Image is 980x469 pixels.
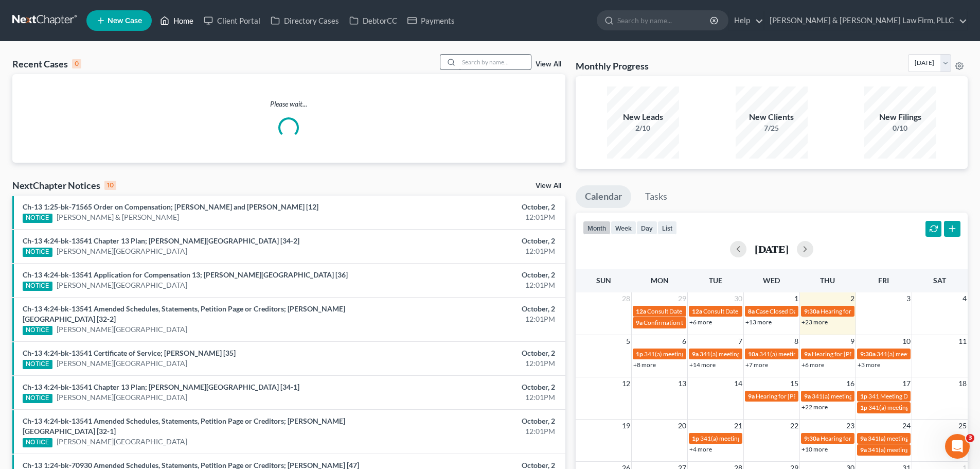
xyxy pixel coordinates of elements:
[23,383,299,391] a: Ch-13 4:24-bk-13541 Chapter 13 Plan; [PERSON_NAME][GEOGRAPHIC_DATA] [34-1]
[625,335,631,348] span: 5
[812,350,892,358] span: Hearing for [PERSON_NAME]
[384,358,555,369] div: 12:01PM
[689,361,716,369] a: +14 more
[864,123,936,133] div: 0/10
[23,304,345,323] a: Ch-13 4:24-bk-13541 Amended Schedules, Statements, Petition Page or Creditors; [PERSON_NAME][GEOG...
[755,244,789,254] h2: [DATE]
[804,307,819,315] span: 9:30a
[155,11,199,30] a: Home
[384,426,555,437] div: 12:01PM
[677,420,687,432] span: 20
[966,434,974,442] span: 3
[957,335,968,348] span: 11
[821,307,955,315] span: Hearing for [PERSON_NAME] & [PERSON_NAME]
[384,280,555,290] div: 12:01PM
[860,404,867,411] span: 1p
[733,420,743,432] span: 21
[804,392,811,400] span: 9a
[692,350,699,358] span: 9a
[23,214,52,223] div: NOTICE
[748,350,758,358] span: 10a
[729,11,763,30] a: Help
[756,392,836,400] span: Hearing for [PERSON_NAME]
[733,377,743,390] span: 14
[849,292,856,305] span: 2
[621,377,631,390] span: 12
[845,377,856,390] span: 16
[607,123,679,133] div: 2/10
[957,420,968,432] span: 25
[804,350,811,358] span: 9a
[763,276,780,285] span: Wed
[700,350,799,358] span: 341(a) meeting for [PERSON_NAME]
[23,438,52,447] div: NOTICE
[812,392,966,400] span: 341(a) meeting for [PERSON_NAME] & [PERSON_NAME]
[57,392,187,403] a: [PERSON_NAME][GEOGRAPHIC_DATA]
[12,99,565,109] p: Please wait...
[737,335,743,348] span: 7
[901,335,912,348] span: 10
[821,435,901,442] span: Hearing for [PERSON_NAME]
[748,307,755,315] span: 8a
[384,392,555,403] div: 12:01PM
[72,59,81,68] div: 0
[901,420,912,432] span: 24
[647,307,756,315] span: Consult Date for Love, [PERSON_NAME]
[858,361,880,369] a: +3 more
[789,420,799,432] span: 22
[845,420,856,432] span: 23
[692,307,702,315] span: 12a
[957,377,968,390] span: 18
[384,314,555,324] div: 12:01PM
[607,111,679,123] div: New Leads
[677,292,687,305] span: 29
[703,307,797,315] span: Consult Date for [PERSON_NAME]
[636,350,643,358] span: 1p
[199,11,265,30] a: Client Portal
[265,11,344,30] a: Directory Cases
[677,377,687,390] span: 13
[756,307,861,315] span: Case Closed Date for [PERSON_NAME]
[860,350,876,358] span: 9:30a
[764,11,967,30] a: [PERSON_NAME] & [PERSON_NAME] Law Firm, PLLC
[344,11,402,30] a: DebtorCC
[23,416,345,436] a: Ch-13 4:24-bk-13541 Amended Schedules, Statements, Petition Page or Creditors; [PERSON_NAME][GEOG...
[905,292,912,305] span: 3
[402,11,460,30] a: Payments
[23,349,236,357] a: Ch-13 4:24-bk-13541 Certificate of Service; [PERSON_NAME] [35]
[745,361,768,369] a: +7 more
[583,221,611,235] button: month
[745,318,772,326] a: +13 more
[736,111,808,123] div: New Clients
[636,319,643,326] span: 9a
[633,361,656,369] a: +8 more
[23,282,52,291] div: NOTICE
[651,276,669,285] span: Mon
[801,445,828,453] a: +10 more
[596,276,611,285] span: Sun
[57,212,179,222] a: [PERSON_NAME] & [PERSON_NAME]
[644,350,743,358] span: 341(a) meeting for [PERSON_NAME]
[23,270,348,279] a: Ch-13 4:24-bk-13541 Application for Compensation 13; [PERSON_NAME][GEOGRAPHIC_DATA] [36]
[801,403,828,411] a: +22 more
[681,335,687,348] span: 6
[23,236,299,245] a: Ch-13 4:24-bk-13541 Chapter 13 Plan; [PERSON_NAME][GEOGRAPHIC_DATA] [34-2]
[804,435,819,442] span: 9:30a
[849,335,856,348] span: 9
[689,445,712,453] a: +4 more
[621,420,631,432] span: 19
[459,55,531,70] input: Search by name...
[864,111,936,123] div: New Filings
[57,324,187,335] a: [PERSON_NAME][GEOGRAPHIC_DATA]
[657,221,677,235] button: list
[801,361,824,369] a: +6 more
[801,318,828,326] a: +23 more
[12,58,81,70] div: Recent Cases
[57,437,187,447] a: [PERSON_NAME][GEOGRAPHIC_DATA]
[793,292,799,305] span: 1
[23,326,52,335] div: NOTICE
[636,307,646,315] span: 12a
[868,435,967,442] span: 341(a) meeting for [PERSON_NAME]
[868,392,975,400] span: 341 Meeting Date for [PERSON_NAME]
[961,292,968,305] span: 4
